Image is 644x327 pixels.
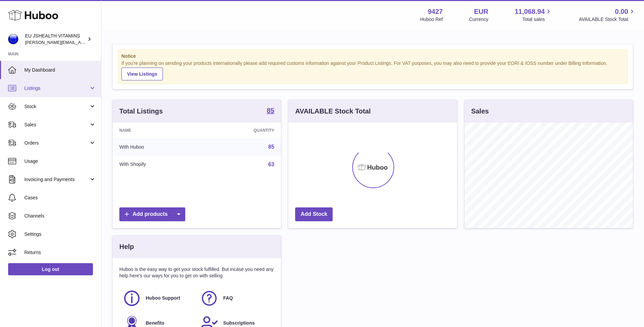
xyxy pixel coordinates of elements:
h3: Sales [471,107,489,116]
span: Returns [24,249,96,256]
a: 63 [268,161,275,167]
span: 11,068.94 [515,7,545,16]
span: Usage [24,158,96,165]
td: With Huboo [113,138,204,156]
h3: Total Listings [119,107,163,116]
div: If you're planning on sending your products internationally please add required customs informati... [121,60,624,80]
span: Benefits [146,320,164,326]
p: Huboo is the easy way to get your stock fulfilled. But incase you need any help here's our ways f... [119,266,274,279]
h3: AVAILABLE Stock Total [295,107,371,116]
strong: 85 [267,107,274,114]
td: With Shopify [113,156,204,173]
span: Stock [24,103,89,110]
th: Name [113,123,204,138]
span: Total sales [522,16,552,23]
span: Huboo Support [146,295,180,301]
span: AVAILABLE Stock Total [579,16,636,23]
span: Listings [24,85,89,92]
a: Huboo Support [123,289,193,307]
a: Add Stock [295,207,333,221]
th: Quantity [204,123,281,138]
a: 85 [268,144,275,150]
span: FAQ [223,295,233,301]
span: My Dashboard [24,67,96,73]
span: 0.00 [615,7,628,16]
span: Channels [24,213,96,219]
a: FAQ [200,289,271,307]
span: Subscriptions [223,320,255,326]
strong: 9427 [428,7,443,16]
h3: Help [119,242,134,251]
span: Orders [24,140,89,146]
span: Invoicing and Payments [24,176,89,183]
a: 0.00 AVAILABLE Stock Total [579,7,636,23]
a: Add products [119,207,185,221]
div: Huboo Ref [420,16,443,23]
a: 11,068.94 Total sales [515,7,552,23]
span: Sales [24,122,89,128]
a: Log out [8,263,93,275]
a: 85 [267,107,274,115]
span: Settings [24,231,96,237]
div: Currency [469,16,488,23]
div: EU JSHEALTH VITAMINS [25,33,86,46]
span: Cases [24,195,96,201]
strong: EUR [474,7,488,16]
span: [PERSON_NAME][EMAIL_ADDRESS][DOMAIN_NAME] [25,40,136,45]
strong: Notice [121,53,624,59]
img: laura@jessicasepel.com [8,34,18,44]
a: View Listings [121,68,163,80]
